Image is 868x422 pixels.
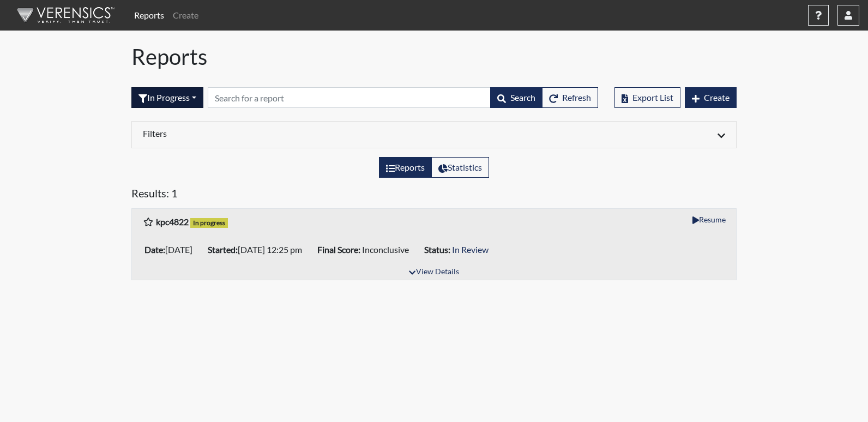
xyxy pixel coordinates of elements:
span: Create [704,92,730,103]
li: [DATE] 12:25 pm [203,241,313,258]
h6: Filters [143,128,426,138]
button: In Progress [131,87,203,108]
div: Filter by interview status [131,87,203,108]
b: Started: [208,244,238,255]
a: Reports [130,4,168,26]
input: Search by Registration ID, Interview Number, or Investigation Name. [208,87,491,108]
span: Refresh [562,92,591,103]
button: Export List [614,87,680,108]
button: View Details [404,265,463,280]
button: Create [685,87,737,108]
h5: Results: 1 [131,186,737,204]
button: Resume [688,211,731,228]
label: View the list of reports [379,157,432,178]
span: In progress [190,218,228,228]
label: View statistics about completed interviews [431,157,489,178]
li: [DATE] [140,241,203,258]
b: kpc4822 [156,216,189,227]
span: Search [510,92,535,103]
b: Date: [144,244,165,255]
h1: Reports [131,44,737,70]
span: Inconclusive [362,244,409,255]
button: Refresh [542,87,598,108]
span: Export List [632,92,673,103]
a: Create [168,4,203,26]
b: Status: [424,244,450,255]
span: In Review [452,244,489,255]
div: Click to expand/collapse filters [135,128,733,141]
button: Search [490,87,542,108]
b: Final Score: [317,244,360,255]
